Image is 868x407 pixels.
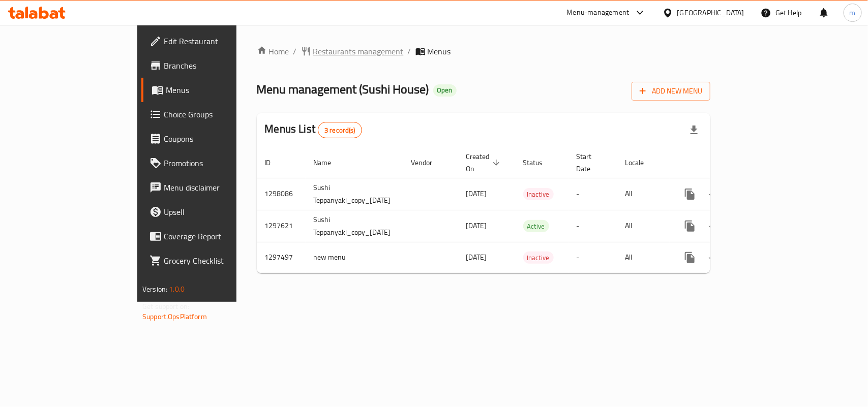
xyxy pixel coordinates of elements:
[678,214,702,238] button: more
[567,7,630,19] div: Menu-management
[523,252,554,264] span: Inactive
[141,53,282,78] a: Branches
[301,45,404,57] a: Restaurants management
[678,182,702,206] button: more
[523,188,554,200] div: Inactive
[523,156,556,169] span: Status
[142,310,207,323] a: Support.OpsPlatform
[164,230,274,242] span: Coverage Report
[433,84,457,97] div: Open
[164,206,274,218] span: Upsell
[141,175,282,200] a: Menu disclaimer
[617,242,670,273] td: All
[523,221,549,232] span: Active
[164,181,274,194] span: Menu disclaimer
[141,78,282,102] a: Menus
[577,150,605,175] span: Start Date
[433,86,457,95] span: Open
[617,210,670,242] td: All
[257,78,429,101] span: Menu management ( Sushi House )
[523,189,554,200] span: Inactive
[677,7,744,18] div: [GEOGRAPHIC_DATA]
[466,219,487,232] span: [DATE]
[313,45,404,57] span: Restaurants management
[466,187,487,200] span: [DATE]
[640,85,702,98] span: Add New Menu
[682,118,706,142] div: Export file
[141,224,282,248] a: Coverage Report
[568,242,617,273] td: -
[164,35,274,47] span: Edit Restaurant
[408,45,411,57] li: /
[265,121,362,138] h2: Menus List
[142,300,189,313] span: Get support on:
[428,45,451,57] span: Menus
[306,242,403,273] td: new menu
[141,29,282,53] a: Edit Restaurant
[318,122,362,138] div: Total records count
[141,248,282,273] a: Grocery Checklist
[702,245,727,270] button: Change Status
[632,82,710,101] button: Add New Menu
[670,147,784,178] th: Actions
[523,220,549,232] div: Active
[702,214,727,238] button: Change Status
[306,178,403,210] td: Sushi Teppanyaki_copy_[DATE]
[293,45,297,57] li: /
[568,210,617,242] td: -
[141,127,282,151] a: Coupons
[142,283,167,296] span: Version:
[678,245,702,270] button: more
[141,102,282,127] a: Choice Groups
[164,108,274,120] span: Choice Groups
[850,7,856,18] span: m
[141,200,282,224] a: Upsell
[466,251,487,264] span: [DATE]
[702,182,727,206] button: Change Status
[466,150,503,175] span: Created On
[306,210,403,242] td: Sushi Teppanyaki_copy_[DATE]
[568,178,617,210] td: -
[314,156,345,169] span: Name
[625,156,657,169] span: Locale
[265,156,284,169] span: ID
[257,147,784,273] table: enhanced table
[169,283,185,296] span: 1.0.0
[411,156,446,169] span: Vendor
[617,178,670,210] td: All
[164,59,274,72] span: Branches
[141,151,282,175] a: Promotions
[164,157,274,169] span: Promotions
[164,255,274,267] span: Grocery Checklist
[164,133,274,145] span: Coupons
[257,45,710,57] nav: breadcrumb
[318,126,362,135] span: 3 record(s)
[166,84,274,96] span: Menus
